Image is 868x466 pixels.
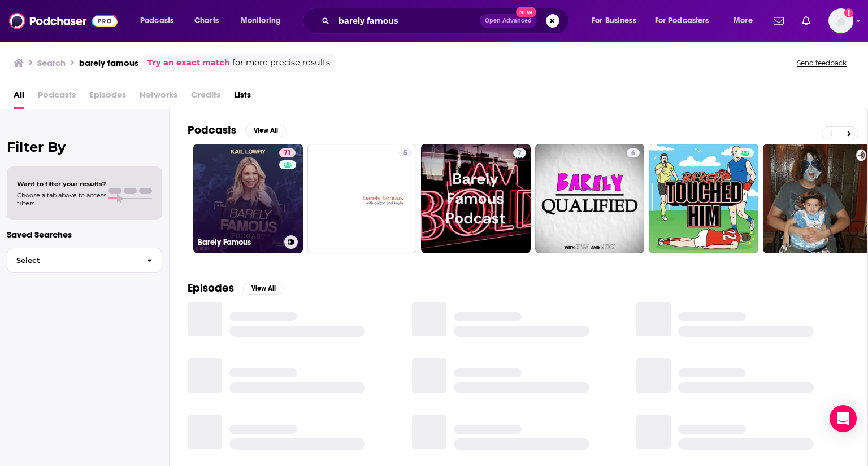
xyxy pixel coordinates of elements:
[584,12,650,30] button: open menu
[243,282,284,295] button: View All
[187,12,225,30] a: Charts
[828,8,853,33] button: Show profile menu
[191,86,220,109] span: Credits
[37,58,66,68] h3: Search
[17,180,106,188] span: Want to filter your results?
[89,86,126,109] span: Episodes
[7,229,162,240] p: Saved Searches
[188,281,284,295] a: EpisodesView All
[480,14,537,28] button: Open AdvancedNew
[7,139,162,155] h2: Filter By
[193,144,303,253] a: 71Barely Famous
[726,12,767,30] button: open menu
[241,13,281,29] span: Monitoring
[592,13,636,29] span: For Business
[188,123,236,137] h2: Podcasts
[79,58,138,68] h3: barely famous
[140,13,173,29] span: Podcasts
[627,148,640,157] a: 6
[194,13,219,29] span: Charts
[403,148,407,159] span: 5
[132,12,188,30] button: open menu
[38,86,76,109] span: Podcasts
[7,248,162,273] button: Select
[844,8,853,17] svg: Add a profile image
[793,58,850,68] button: Send feedback
[769,11,788,30] a: Show notifications dropdown
[485,18,532,24] span: Open Advanced
[14,86,24,109] a: All
[245,124,286,137] button: View All
[513,148,526,157] a: 7
[188,281,234,295] h2: Episodes
[655,13,709,29] span: For Podcasters
[17,191,106,207] span: Choose a tab above to access filters.
[147,56,230,69] a: Try an exact match
[830,405,857,432] div: Open Intercom Messenger
[140,86,177,109] span: Networks
[518,148,522,159] span: 7
[284,148,291,159] span: 71
[648,12,726,30] button: open menu
[334,12,480,30] input: Search podcasts, credits, & more...
[198,238,280,247] h3: Barely Famous
[233,12,296,30] button: open menu
[516,7,536,17] span: New
[828,8,853,33] span: Logged in as GregKubie
[631,148,635,159] span: 6
[797,11,815,30] a: Show notifications dropdown
[279,148,296,157] a: 71
[307,144,417,253] a: 5
[734,13,753,29] span: More
[7,257,138,264] span: Select
[188,123,286,137] a: PodcastsView All
[421,144,531,253] a: 7
[828,8,853,33] img: User Profile
[399,148,412,157] a: 5
[232,56,330,69] span: for more precise results
[535,144,645,253] a: 6
[314,8,580,34] div: Search podcasts, credits, & more...
[9,10,118,32] img: Podchaser - Follow, Share and Rate Podcasts
[234,86,251,109] a: Lists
